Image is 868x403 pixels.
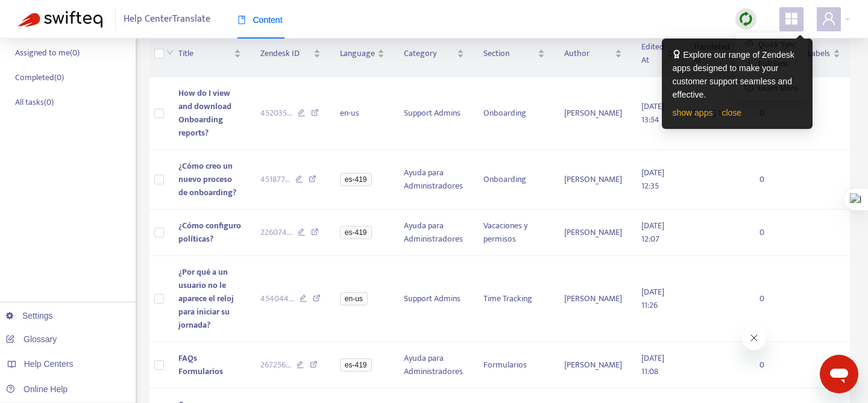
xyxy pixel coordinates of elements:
[641,166,664,193] span: [DATE] 12:35
[394,342,474,389] td: Ayuda para Administradores
[340,173,372,186] span: es-419
[340,226,372,239] span: es-419
[260,358,291,372] span: 267256 ...
[24,359,74,369] span: Help Centers
[474,31,554,77] th: Section
[564,47,612,60] span: Author
[251,31,330,77] th: Zendesk ID
[808,47,831,60] span: Labels
[555,342,632,389] td: [PERSON_NAME]
[394,150,474,210] td: Ayuda para Administradores
[673,48,802,101] div: Explore our range of Zendesk apps designed to make your customer support seamless and effective.
[166,49,174,56] span: down
[750,342,798,389] td: 0
[641,285,664,312] span: [DATE] 11:26
[641,351,664,378] span: [DATE] 11:08
[555,77,632,150] td: [PERSON_NAME]
[555,31,632,77] th: Author
[673,108,713,117] a: show apps
[745,37,796,51] a: Quick Sync
[330,31,394,77] th: Language
[178,47,232,60] span: Title
[750,210,798,256] td: 0
[474,342,554,389] td: Formularios
[555,150,632,210] td: [PERSON_NAME]
[260,107,292,120] span: 452035 ...
[178,159,236,199] span: ¿Cómo creo un nuevo proceso de onboarding?
[124,8,210,31] span: Help Center Translate
[178,86,231,140] span: How do I view and download Onboarding reports?
[738,11,753,27] img: sync.dc5367851b00ba804db3.png
[750,256,798,342] td: 0
[178,265,234,332] span: ¿Por qué a un usuario no le aparece el reloj para iniciar su jornada?
[474,210,554,256] td: Vacaciones y permisos
[394,77,474,150] td: Support Admins
[340,358,372,372] span: es-419
[784,11,799,26] span: appstore
[340,292,368,305] span: en-us
[555,256,632,342] td: [PERSON_NAME]
[6,334,57,344] a: Glossary
[6,384,68,394] a: Online Help
[340,47,375,60] span: Language
[15,71,64,84] p: Completed ( 0 )
[7,8,87,18] span: Hi. Need any help?
[742,326,766,350] iframe: Cerrar mensaje
[15,96,54,108] p: All tasks ( 0 )
[260,226,292,239] span: 226074 ...
[798,31,850,77] th: Labels
[404,47,455,60] span: Category
[820,355,858,393] iframe: Botón para iniciar la ventana de mensajería
[474,256,554,342] td: Time Tracking
[15,46,80,59] p: Assigned to me ( 0 )
[169,31,251,77] th: Title
[474,150,554,210] td: Onboarding
[260,47,311,60] span: Zendesk ID
[722,108,741,117] a: close
[330,77,394,150] td: en-us
[632,31,684,77] th: Edited At
[237,15,283,25] span: Content
[641,40,664,67] span: Edited At
[178,351,223,378] span: FAQs Formularios
[394,31,474,77] th: Category
[641,219,664,246] span: [DATE] 12:07
[750,150,798,210] td: 0
[237,16,246,24] span: book
[641,99,664,127] span: [DATE] 13:54
[483,47,535,60] span: Section
[260,292,294,305] span: 454044 ...
[260,173,290,186] span: 451877 ...
[822,11,836,26] span: user
[394,210,474,256] td: Ayuda para Administradores
[18,11,102,28] img: Swifteq
[394,256,474,342] td: Support Admins
[555,210,632,256] td: [PERSON_NAME]
[6,311,53,320] a: Settings
[178,219,241,246] span: ¿Cómo configuro políticas?
[474,77,554,150] td: Onboarding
